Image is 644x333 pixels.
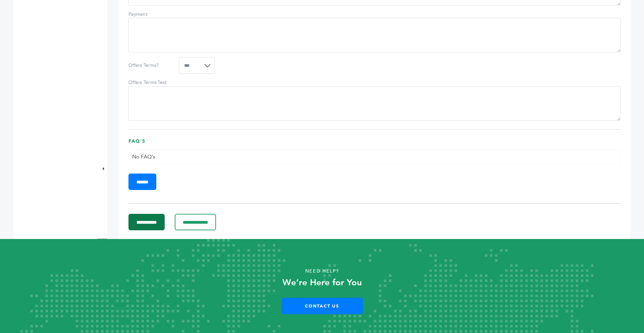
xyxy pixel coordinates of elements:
[282,277,362,289] strong: We’re Here for You
[281,298,363,314] a: Contact Us
[128,79,175,86] label: Offers Terms Text
[32,266,612,276] p: Need Help?
[132,153,155,160] span: No FAQ's
[128,62,175,69] label: Offers Terms?
[128,138,621,150] h3: FAQ's
[128,11,175,18] label: Payment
